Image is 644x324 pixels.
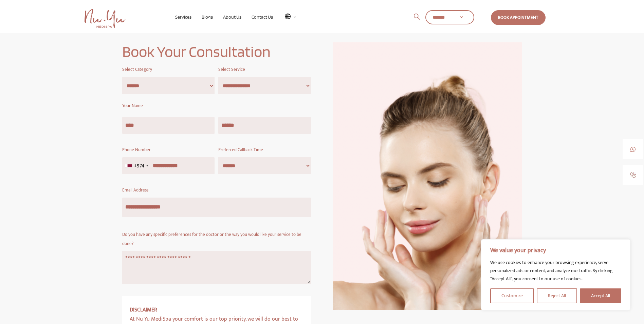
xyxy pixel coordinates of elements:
div: We use cookies to enhance your browsing experience, serve personalized ads or content, and analyz... [490,259,621,283]
p: We value your privacy [490,246,621,255]
label: Select Service [218,65,266,74]
label: Email Address [122,186,169,195]
button: Accept All [580,288,621,303]
h1: Book Your Consultation [122,42,311,64]
span: About Us [223,14,241,20]
label: Phone Number [122,145,171,155]
label: Select Category [122,65,173,74]
span: (Required) [143,101,164,110]
a: Nu Yu MediSpa [85,9,170,28]
b: DISCLAIMER [130,305,157,315]
legend: Your Name [122,101,164,110]
label: Do you have any specific preferences for the doctor or the way you would like your service to be ... [122,230,311,248]
img: Nu Yu Medispa Home [85,9,126,28]
a: Contact Us [246,15,278,19]
a: Blogs [197,15,218,19]
span: Blogs [202,14,213,20]
span: Contact Us [252,14,273,20]
span: (Required) [151,145,171,155]
div: Telephone country code [123,158,150,174]
span: (Required) [264,145,284,155]
span: (Required) [246,65,266,74]
label: Preferred Callback Time [218,145,284,155]
a: Book Appointment [491,10,546,25]
button: Reject All [537,288,577,303]
img: call-1.jpg [630,172,636,178]
span: (Required) [149,186,169,195]
button: Customize [490,288,534,303]
div: +974 [134,161,144,170]
span: Services [175,14,191,20]
span: (Required) [152,65,173,74]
